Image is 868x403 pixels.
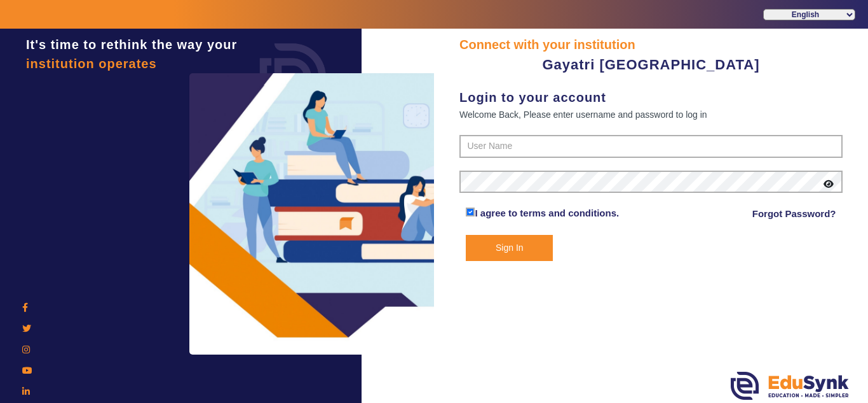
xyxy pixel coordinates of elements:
img: login.png [245,29,341,124]
a: Forgot Password? [752,206,836,222]
span: It's time to rethink the way your [26,38,237,52]
input: User Name [459,135,843,158]
button: Sign In [466,235,553,261]
div: Login to your account [459,88,843,107]
div: Gayatri [GEOGRAPHIC_DATA] [459,54,843,75]
a: I agree to terms and conditions. [475,208,619,218]
div: Connect with your institution [459,35,843,54]
img: edusynk.png [731,372,849,400]
span: institution operates [26,57,157,71]
div: Welcome Back, Please enter username and password to log in [459,107,843,122]
img: login3.png [189,73,456,355]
